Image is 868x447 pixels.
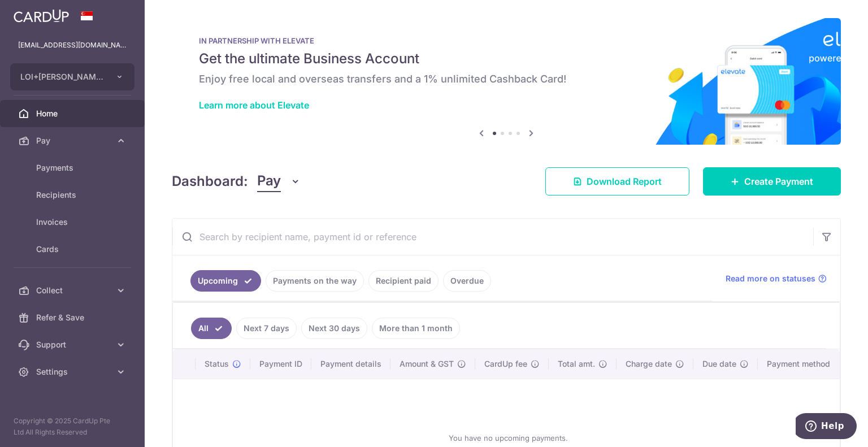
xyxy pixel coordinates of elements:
span: Download Report [587,175,662,188]
a: Upcoming [190,270,261,292]
h6: Enjoy free local and overseas transfers and a 1% unlimited Cashback Card! [199,72,814,86]
a: Recipient paid [368,270,439,292]
a: Next 30 days [301,318,367,339]
span: Pay [36,135,111,146]
img: Renovation banner [172,18,841,145]
span: Settings [36,366,111,377]
span: LOI+[PERSON_NAME] CLINIC SURGERY [20,71,104,83]
button: Pay [257,171,301,192]
iframe: Opens a widget where you can find more information [796,413,857,441]
a: Download Report [545,167,689,196]
span: Read more on statuses [726,273,815,284]
span: Charge date [626,358,672,370]
a: Read more on statuses [726,273,827,284]
h5: Get the ultimate Business Account [199,50,814,68]
span: Cards [36,244,111,255]
p: IN PARTNERSHIP WITH ELEVATE [199,36,814,45]
a: Learn more about Elevate [199,99,309,111]
th: Payment method [758,349,844,379]
a: All [191,318,232,339]
h4: Dashboard: [172,171,248,192]
span: Due date [702,358,736,370]
button: LOI+[PERSON_NAME] CLINIC SURGERY [10,63,134,90]
a: Overdue [443,270,491,292]
a: More than 1 month [372,318,460,339]
span: Status [205,358,229,370]
span: Total amt. [558,358,595,370]
a: Payments on the way [266,270,364,292]
span: Create Payment [744,175,813,188]
span: Payments [36,162,111,173]
span: Amount & GST [400,358,454,370]
th: Payment ID [250,349,311,379]
input: Search by recipient name, payment id or reference [172,219,813,255]
th: Payment details [311,349,390,379]
span: Pay [257,171,281,192]
span: Invoices [36,216,111,228]
span: CardUp fee [484,358,527,370]
span: Recipients [36,189,111,201]
span: Home [36,108,111,119]
p: [EMAIL_ADDRESS][DOMAIN_NAME] [18,40,127,51]
a: Next 7 days [236,318,297,339]
span: Support [36,339,111,350]
a: Create Payment [703,167,841,196]
img: CardUp [14,9,69,23]
span: Refer & Save [36,312,111,323]
span: Collect [36,285,111,296]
